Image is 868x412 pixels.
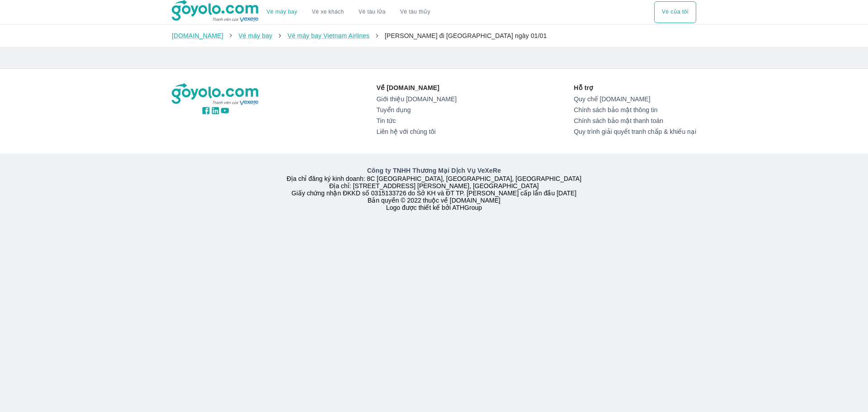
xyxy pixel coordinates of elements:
span: [PERSON_NAME] đi [GEOGRAPHIC_DATA] ngày 01/01 [385,32,547,39]
a: Chính sách bảo mật thông tin [574,106,696,114]
a: Chính sách bảo mật thanh toán [574,117,696,124]
a: Tin tức [377,117,457,124]
a: Giới thiệu [DOMAIN_NAME] [377,95,457,103]
div: choose transportation mode [654,1,696,23]
a: Tuyển dụng [377,106,457,114]
button: Vé của tôi [654,1,696,23]
p: Hỗ trợ [574,83,696,92]
p: Về [DOMAIN_NAME] [377,83,457,92]
a: Vé xe khách [312,9,344,15]
a: Vé máy bay Vietnam Airlines [288,32,370,39]
a: Vé tàu lửa [351,1,393,23]
a: Quy trình giải quyết tranh chấp & khiếu nại [574,128,696,135]
a: Liên hệ với chúng tôi [377,128,457,135]
a: Quy chế [DOMAIN_NAME] [574,95,696,103]
a: [DOMAIN_NAME] [172,32,223,39]
div: Địa chỉ đăng ký kinh doanh: 8C [GEOGRAPHIC_DATA], [GEOGRAPHIC_DATA], [GEOGRAPHIC_DATA] Địa chỉ: [... [166,166,702,211]
p: Công ty TNHH Thương Mại Dịch Vụ VeXeRe [174,166,694,175]
img: logo [172,83,259,106]
div: choose transportation mode [259,1,438,23]
a: Vé máy bay [267,9,297,15]
a: Vé máy bay [238,32,272,39]
nav: breadcrumb [172,31,696,40]
button: Vé tàu thủy [393,1,438,23]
